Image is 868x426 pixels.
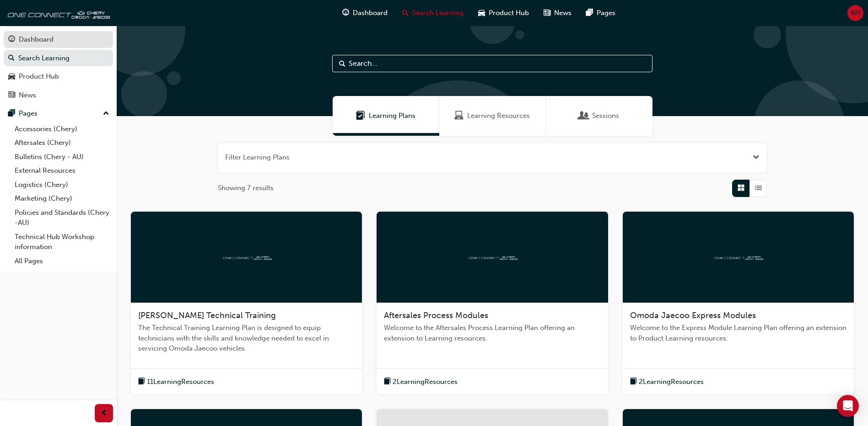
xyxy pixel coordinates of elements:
[713,252,763,261] img: oneconnect
[19,90,36,101] div: News
[147,377,214,387] span: 11 Learning Resources
[218,183,274,193] span: Showing 7 results
[579,111,588,121] span: Sessions
[630,323,846,343] span: Welcome to the Express Module Learning Plan offering an extension to Product Learning resources.
[11,206,113,230] a: Policies and Standards (Chery -AU)
[630,376,704,388] button: book-icon2LearningResources
[11,192,113,206] a: Marketing (Chery)
[19,71,59,82] div: Product Hub
[536,4,579,22] a: news-iconNews
[11,136,113,150] a: Aftersales (Chery)
[4,29,113,105] button: DashboardSearch LearningProduct HubNews
[478,7,485,19] span: car-icon
[138,376,145,388] span: book-icon
[19,34,54,45] div: Dashboard
[439,96,546,136] a: Learning ResourcesLearning Resources
[586,7,593,19] span: pages-icon
[11,230,113,254] a: Technical Hub Workshop information
[467,111,530,121] span: Learning Resources
[335,4,395,22] a: guage-iconDashboard
[467,252,518,261] img: oneconnect
[544,7,550,19] span: news-icon
[412,8,464,18] span: Search Learning
[4,105,113,122] button: Pages
[8,91,15,100] span: news-icon
[138,323,355,354] span: The Technical Training Learning Plan is designed to equip technicians with the skills and knowled...
[342,7,349,19] span: guage-icon
[101,408,108,419] span: prev-icon
[19,108,38,119] div: Pages
[8,54,15,63] span: search-icon
[11,178,113,192] a: Logistics (Chery)
[8,36,15,44] span: guage-icon
[131,212,362,395] a: oneconnect[PERSON_NAME] Technical TrainingThe Technical Training Learning Plan is designed to equ...
[630,376,637,388] span: book-icon
[11,122,113,136] a: Accessories (Chery)
[554,8,571,18] span: News
[630,310,756,320] span: Omoda Jaecoo Express Modules
[393,377,458,387] span: 2 Learning Resources
[639,377,704,387] span: 2 Learning Resources
[332,55,652,72] input: Search...
[384,323,600,343] span: Welcome to the Aftersales Process Learning Plan offering an extension to Learning resources.
[4,87,113,104] a: News
[489,8,529,18] span: Product Hub
[5,4,110,22] img: oneconnect
[597,8,615,18] span: Pages
[339,59,345,69] span: Search
[471,4,536,22] a: car-iconProduct Hub
[4,50,113,67] a: Search Learning
[138,376,214,388] button: book-icon11LearningResources
[11,254,113,268] a: All Pages
[454,111,464,121] span: Learning Resources
[11,164,113,178] a: External Resources
[837,395,859,417] div: Open Intercom Messenger
[755,183,762,193] span: List
[333,96,439,136] a: Learning PlansLearning Plans
[592,111,619,121] span: Sessions
[8,110,15,118] span: pages-icon
[623,212,854,395] a: oneconnectOmoda Jaecoo Express ModulesWelcome to the Express Module Learning Plan offering an ext...
[353,8,388,18] span: Dashboard
[384,376,458,388] button: book-icon2LearningResources
[138,310,276,320] span: [PERSON_NAME] Technical Training
[4,68,113,85] a: Product Hub
[546,96,652,136] a: SessionsSessions
[402,7,409,19] span: search-icon
[738,183,744,193] span: Grid
[11,150,113,164] a: Bulletins (Chery - AU)
[377,212,608,395] a: oneconnectAftersales Process ModulesWelcome to the Aftersales Process Learning Plan offering an e...
[384,310,488,320] span: Aftersales Process Modules
[356,111,365,121] span: Learning Plans
[8,73,15,81] span: car-icon
[221,252,272,261] img: oneconnect
[579,4,623,22] a: pages-iconPages
[395,4,471,22] a: search-iconSearch Learning
[4,31,113,48] a: Dashboard
[851,8,860,18] span: KH
[103,108,109,120] span: up-icon
[847,5,863,21] button: KH
[369,111,415,121] span: Learning Plans
[384,376,391,388] span: book-icon
[753,152,760,163] button: Open the filter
